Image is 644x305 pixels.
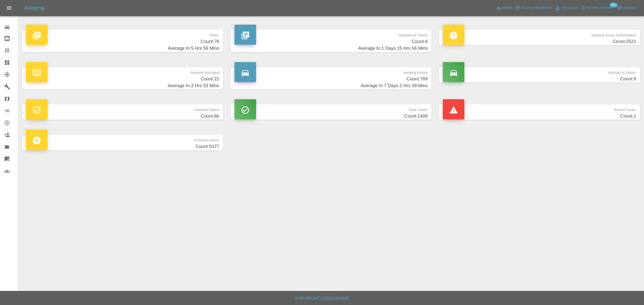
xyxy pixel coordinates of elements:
[4,295,640,302] h6: Copyright © 2025 Axioma
[443,113,636,120] h4: Count: 1
[502,5,513,11] span: Admin
[234,104,428,113] p: Paid Claims
[443,30,636,38] p: Awaiting Quote Authorisation
[443,38,636,45] h4: Count: 2521
[26,113,219,120] h4: Count: 66
[616,4,638,12] button: Logout
[234,67,428,76] p: Awaiting Repair
[231,104,432,120] a: Paid ClaimsCount:1406
[22,104,223,120] a: Finished ClaimsCount:66
[26,30,219,38] p: FNOL
[495,4,514,12] a: Admin
[586,5,612,11] span: Notifications
[234,82,428,89] h4: Average In: 7 Days 2 Hrs 59 Mins
[3,2,15,14] button: Open drawer
[26,67,219,76] p: Repairer Allocated
[514,4,553,12] button: Help & Feedback
[26,82,219,89] h4: Average In: 2 Hrs 53 Mins
[26,76,219,82] h4: Count: 21
[234,113,428,120] h4: Count: 1406
[443,104,636,113] p: Raised Issues
[439,67,640,82] a: Vehicles in RepairCount:9
[26,45,219,52] h4: Average In: 5 Hrs 59 Mins
[234,76,428,82] h4: Count: 789
[22,67,223,89] a: Repairer AllocatedCount:21Average In:2 Hrs 53 Mins
[231,67,432,89] a: Awaiting RepairCount:789Average In:7 Days 2 Hrs 59 Mins
[26,38,219,45] h4: Count: 76
[234,45,428,52] h4: Average In: 1 Days 15 Hrs 56 Mins
[439,104,640,120] a: Raised IssuesCount:1
[234,38,428,45] h4: Count: 6
[22,135,223,150] a: Archived ClaimsCount:5377
[622,5,637,11] span: Logout
[22,30,223,52] a: FNOLCount:76Average In:5 Hrs 59 Mins
[231,30,432,52] a: Registered ClaimsCount:6Average In:1 Days 15 Hrs 56 Mins
[24,4,44,12] h5: Axioma
[443,67,636,76] p: Vehicles in Repair
[26,143,219,150] h4: Count: 5377
[439,30,640,45] a: Awaiting Quote AuthorisationCount:2521
[561,5,578,11] span: Account
[610,3,618,8] span: 99+
[234,30,428,38] p: Registered Claims
[443,76,636,82] h4: Count: 9
[579,4,614,12] button: Notifications
[520,5,552,11] span: Help & Feedback
[26,104,219,113] p: Finished Claims
[553,4,579,12] a: Account
[26,135,219,143] p: Archived Claims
